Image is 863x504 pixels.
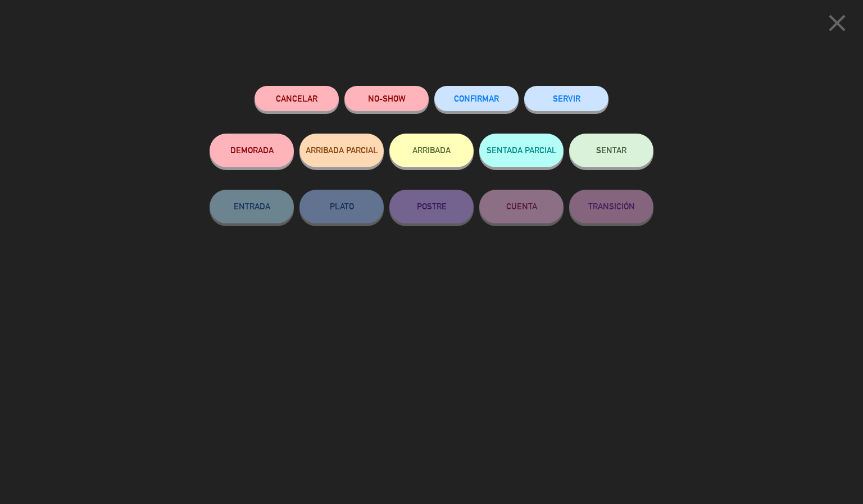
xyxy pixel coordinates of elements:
[210,134,294,167] button: DEMORADA
[389,190,474,223] button: POSTRE
[820,8,855,42] button: close
[569,134,653,167] button: SENTAR
[479,134,564,167] button: SENTADA PARCIAL
[389,134,474,167] button: ARRIBADA
[255,86,339,111] button: Cancelar
[210,190,294,223] button: ENTRADA
[454,94,499,103] span: CONFIRMAR
[434,86,519,111] button: CONFIRMAR
[524,86,608,111] button: SERVIR
[569,190,653,223] button: TRANSICIÓN
[299,134,384,167] button: ARRIBADA PARCIAL
[306,145,378,155] span: ARRIBADA PARCIAL
[479,190,564,223] button: CUENTA
[596,145,626,155] span: SENTAR
[299,190,384,223] button: PLATO
[344,86,429,111] button: NO-SHOW
[823,9,851,37] i: close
